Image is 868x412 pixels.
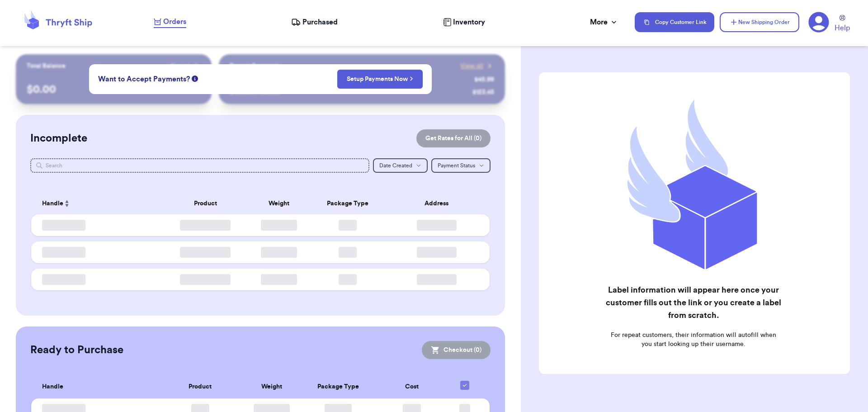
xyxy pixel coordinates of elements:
[835,15,850,33] a: Help
[163,16,186,27] span: Orders
[30,131,87,146] h2: Incomplete
[373,158,428,173] button: Date Created
[291,17,338,28] a: Purchased
[298,375,378,398] th: Package Type
[605,284,782,322] h2: Label information will appear here once your customer fills out the link or you create a label fr...
[453,17,485,28] span: Inventory
[474,75,494,84] div: $ 45.99
[42,199,63,208] span: Handle
[438,163,475,168] span: Payment Status
[431,158,491,173] button: Payment Status
[443,17,485,28] a: Inventory
[347,75,413,84] a: Setup Payments Now
[170,62,190,71] span: Payout
[422,341,491,359] button: Checkout (0)
[154,16,186,28] a: Orders
[230,62,280,71] p: Recent Payments
[460,62,494,71] a: View all
[835,23,850,33] span: Help
[337,70,423,89] button: Setup Payments Now
[590,17,618,28] div: More
[379,163,412,168] span: Date Created
[302,17,338,28] span: Purchased
[720,12,799,32] button: New Shipping Order
[389,193,490,214] th: Address
[416,129,491,147] button: Get Rates for All (0)
[170,62,201,71] a: Payout
[30,158,370,173] input: Search
[156,375,245,398] th: Product
[98,74,190,85] span: Want to Accept Payments?
[27,82,201,97] p: $ 0.00
[63,198,71,209] button: Sort ascending
[251,193,307,214] th: Weight
[245,375,298,398] th: Weight
[605,331,782,349] p: For repeat customers, their information will autofill when you start looking up their username.
[472,88,494,97] div: $ 123.45
[42,382,63,392] span: Handle
[160,193,251,214] th: Product
[378,375,445,398] th: Cost
[30,343,123,357] h2: Ready to Purchase
[306,193,389,214] th: Package Type
[27,62,66,71] p: Total Balance
[460,62,483,71] span: View all
[635,12,714,32] button: Copy Customer Link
